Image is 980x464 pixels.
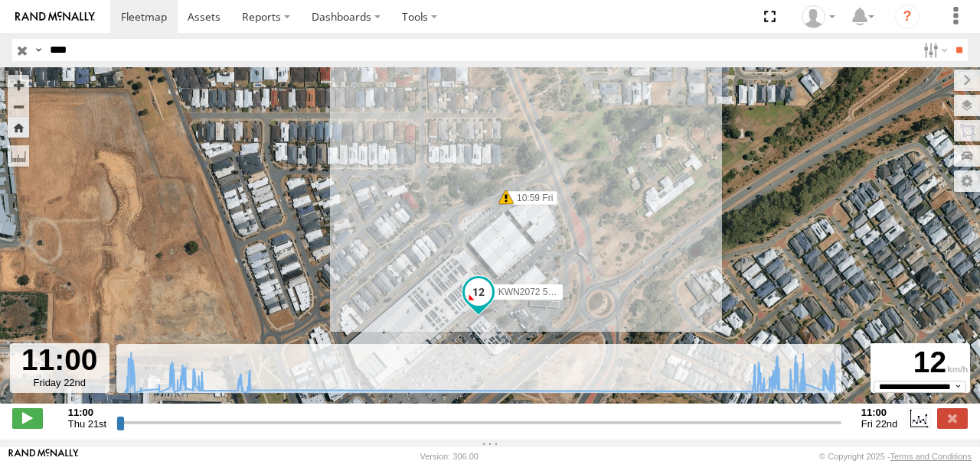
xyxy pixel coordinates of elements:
a: Terms and Conditions [890,452,972,461]
strong: 11:00 [68,407,106,418]
label: Measure [8,145,29,167]
label: Search Query [32,39,44,61]
label: Map Settings [954,170,980,192]
label: Play/Stop [12,408,43,428]
label: Search Filter Options [917,39,950,61]
button: Zoom Home [8,117,29,138]
button: Zoom in [8,75,29,96]
button: Zoom out [8,96,29,117]
label: 10:59 Fri [506,191,557,205]
div: 12 [873,346,968,381]
div: © Copyright 2025 - [819,452,972,461]
div: Jeff Wegner [796,5,841,28]
i: ? [895,5,920,29]
span: Fri 22nd Aug 2025 [861,418,898,430]
a: Visit our Website [8,449,79,464]
img: rand-logo.svg [15,11,95,22]
span: KWN2072 509 Hino 300 (Grafitti truck) [498,287,655,297]
div: Version: 306.00 [420,452,479,461]
label: Close [937,408,968,428]
span: Thu 21st Aug 2025 [68,418,106,430]
strong: 11:00 [861,407,898,418]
